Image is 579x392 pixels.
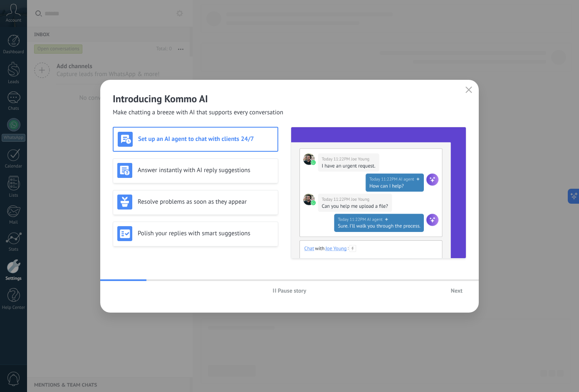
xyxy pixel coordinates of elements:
span: Make chatting a breeze with AI that supports every conversation [113,108,283,117]
h3: Answer instantly with AI reply suggestions [138,166,274,174]
h3: Set up an AI agent to chat with clients 24/7 [138,135,273,143]
button: Pause story [269,284,310,297]
h2: Introducing Kommo AI [113,92,466,105]
span: Pause story [278,288,307,293]
h3: Resolve problems as soon as they appear [138,198,274,206]
button: Next [447,284,466,297]
h3: Polish your replies with smart suggestions [138,229,274,237]
span: Next [451,288,463,293]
